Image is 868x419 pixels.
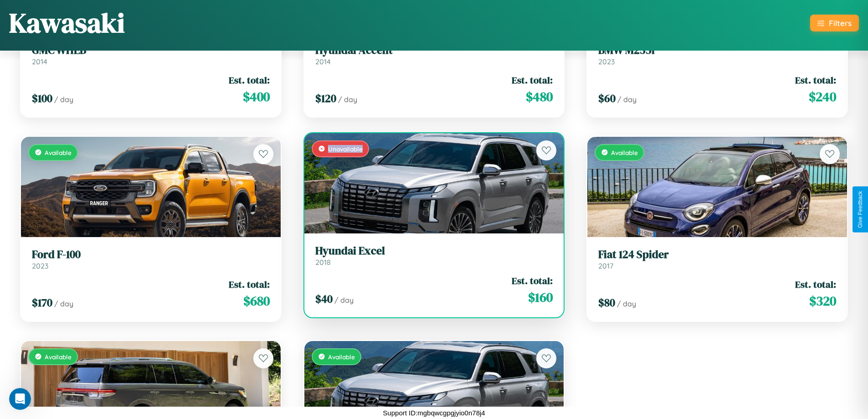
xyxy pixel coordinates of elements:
span: / day [617,95,637,104]
h3: Fiat 124 Spider [598,248,836,261]
h3: Ford F-100 [32,248,270,261]
span: Available [45,353,72,361]
div: Give Feedback [857,191,863,228]
span: $ 400 [243,88,270,106]
span: $ 60 [598,91,616,106]
span: $ 40 [315,291,333,306]
span: 2014 [32,57,47,66]
span: $ 240 [809,88,836,106]
span: $ 120 [315,91,336,106]
h3: Hyundai Accent [315,44,553,57]
span: Available [328,353,355,361]
span: 2018 [315,258,331,267]
a: Hyundai Excel2018 [315,244,553,267]
span: 2017 [598,261,613,270]
span: $ 170 [32,295,52,310]
span: 2023 [598,57,615,66]
h1: Kawasaki [9,4,125,41]
span: Unavailable [328,145,363,153]
span: Est. total: [512,73,553,87]
span: / day [54,95,73,104]
span: $ 680 [243,292,270,310]
a: GMC WHEB2014 [32,44,270,66]
span: $ 100 [32,91,52,106]
span: $ 480 [526,88,553,106]
span: Available [45,149,72,156]
h3: Hyundai Excel [315,244,553,258]
a: Hyundai Accent2014 [315,44,553,66]
span: Est. total: [512,274,553,287]
span: $ 160 [528,288,553,306]
span: 2023 [32,261,48,270]
span: Est. total: [795,278,836,291]
span: Est. total: [229,278,270,291]
span: $ 80 [598,295,615,310]
h3: BMW M235i [598,44,836,57]
span: Est. total: [795,73,836,87]
div: Filters [829,18,852,28]
iframe: Intercom live chat [9,388,31,410]
a: Ford F-1002023 [32,248,270,270]
h3: GMC WHEB [32,44,270,57]
p: Support ID: mgbqwcgpgjyio0n78j4 [383,407,485,419]
span: 2014 [315,57,331,66]
span: Est. total: [229,73,270,87]
a: Fiat 124 Spider2017 [598,248,836,270]
span: Available [611,149,638,156]
button: Filters [810,15,859,31]
span: / day [338,95,357,104]
span: / day [617,299,636,308]
a: BMW M235i2023 [598,44,836,66]
span: $ 320 [809,292,836,310]
span: / day [334,295,354,305]
span: / day [54,299,73,308]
